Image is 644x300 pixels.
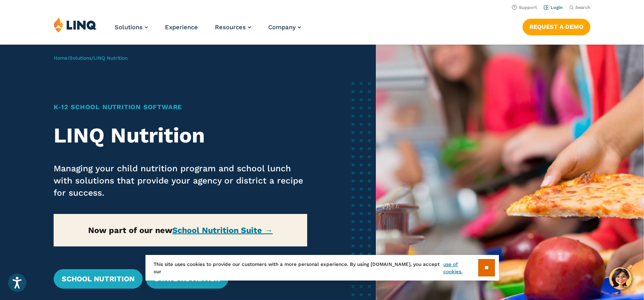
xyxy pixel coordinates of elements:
button: Open Search Bar [569,4,590,11]
a: Solutions [115,24,148,31]
a: Resources [215,24,251,31]
strong: Now part of our new [88,225,273,235]
a: Company [268,24,301,31]
a: use of cookies. [443,261,478,275]
a: Login [544,5,563,10]
span: Resources [215,24,246,31]
nav: Button Navigation [523,17,590,35]
a: Solutions [69,55,91,61]
span: Search [575,5,590,10]
strong: LINQ Nutrition [54,123,205,148]
img: LINQ | K‑12 Software [54,17,97,32]
nav: Primary Navigation [115,17,301,44]
span: / / [54,55,128,61]
a: School Nutrition Suite → [172,225,273,235]
a: Support [512,5,537,10]
p: Managing your child nutrition program and school lunch with solutions that provide your agency or... [54,162,308,199]
a: Request a Demo [523,19,590,35]
span: Solutions [115,24,143,31]
a: Experience [165,24,198,31]
button: Hello, have a question? Let’s chat. [609,267,632,290]
span: Company [268,24,296,31]
span: LINQ Nutrition [93,55,128,61]
h1: K‑12 School Nutrition Software [54,102,308,112]
div: This site uses cookies to provide our customers with a more personal experience. By using [DOMAIN... [145,255,499,281]
a: Home [54,55,67,61]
